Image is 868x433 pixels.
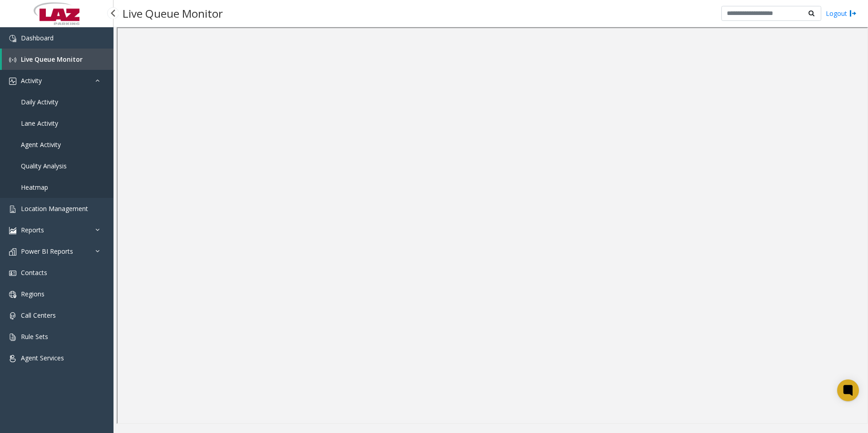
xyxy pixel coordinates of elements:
[21,162,67,170] span: Quality Analysis
[21,311,56,320] span: Call Centers
[9,270,16,277] img: 'icon'
[9,312,16,320] img: 'icon'
[9,35,16,42] img: 'icon'
[9,56,16,64] img: 'icon'
[21,34,54,42] span: Dashboard
[118,2,227,25] h3: Live Queue Monitor
[21,55,83,64] span: Live Queue Monitor
[21,76,42,85] span: Activity
[9,227,16,234] img: 'icon'
[21,140,61,149] span: Agent Activity
[21,354,64,362] span: Agent Services
[21,247,73,256] span: Power BI Reports
[2,49,113,70] a: Live Queue Monitor
[849,9,857,18] img: logout
[21,268,47,277] span: Contacts
[21,98,58,106] span: Daily Activity
[21,226,44,234] span: Reports
[9,334,16,341] img: 'icon'
[21,119,58,128] span: Lane Activity
[9,206,16,213] img: 'icon'
[9,291,16,298] img: 'icon'
[9,355,16,362] img: 'icon'
[21,204,88,213] span: Location Management
[21,332,48,341] span: Rule Sets
[826,9,857,18] a: Logout
[9,78,16,85] img: 'icon'
[21,183,48,192] span: Heatmap
[21,290,44,298] span: Regions
[9,248,16,256] img: 'icon'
